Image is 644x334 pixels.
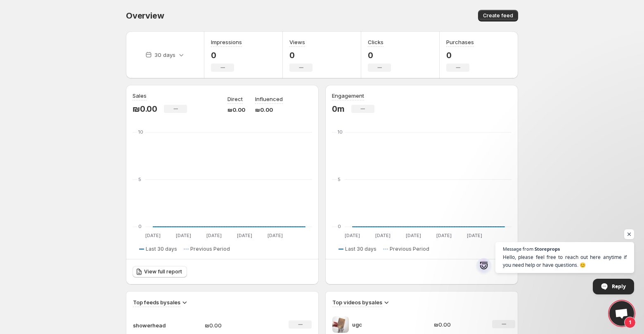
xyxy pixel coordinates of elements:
span: Hello, please feel free to reach out here anytime if you need help or have questions. 😊 [503,253,627,269]
span: Previous Period [190,246,230,252]
img: ugc [332,316,349,333]
span: Message from [503,247,533,251]
h3: Sales [133,92,147,100]
button: Create feed [478,10,518,21]
text: [DATE] [467,233,482,238]
text: 10 [138,129,143,135]
p: ₪0.00 [205,321,263,329]
p: ₪0.00 [255,106,283,114]
p: Direct [227,95,243,103]
a: View full report [133,266,187,278]
span: Previous Period [390,246,429,252]
p: 0m [332,104,345,114]
span: Overview [126,11,164,21]
text: [DATE] [406,233,421,238]
p: 30 days [154,51,175,59]
p: ₪0.00 [133,104,157,114]
span: Last 30 days [345,246,376,252]
span: Reply [612,279,626,294]
p: 0 [446,50,474,60]
text: [DATE] [436,233,452,238]
span: Storeprops [535,247,560,251]
span: Create feed [483,12,513,19]
p: 0 [211,50,242,60]
h3: Top feeds by sales [133,298,180,306]
text: [DATE] [268,233,283,238]
div: Open chat [609,301,634,326]
text: 5 [338,176,341,182]
h3: Top videos by sales [332,298,382,306]
text: 0 [138,223,142,229]
h3: Clicks [368,38,384,46]
h3: Purchases [446,38,474,46]
p: 0 [368,50,391,60]
text: [DATE] [206,233,222,238]
p: ₪0.00 [434,320,483,329]
span: Last 30 days [146,246,177,252]
p: ₪0.00 [227,106,245,114]
text: [DATE] [145,233,161,238]
text: 5 [138,176,141,182]
text: 10 [338,129,343,135]
h3: Engagement [332,92,364,100]
text: [DATE] [176,233,191,238]
span: View full report [144,268,182,275]
p: showerhead [133,321,174,329]
text: [DATE] [375,233,391,238]
p: 0 [289,50,313,60]
text: [DATE] [237,233,252,238]
h3: Impressions [211,38,242,46]
h3: Views [289,38,305,46]
span: 1 [624,317,636,328]
text: 0 [338,223,341,229]
p: ugc [352,320,414,329]
p: Influenced [255,95,283,103]
text: [DATE] [345,233,360,238]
